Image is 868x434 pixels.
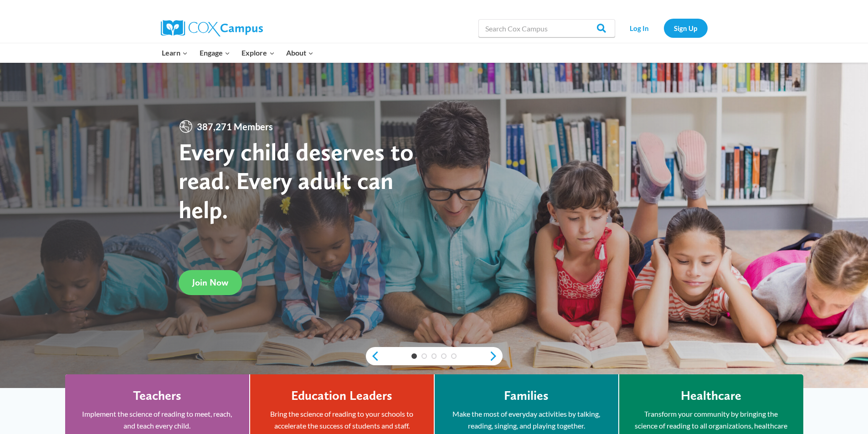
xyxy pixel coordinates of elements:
[489,351,503,362] a: next
[291,388,392,403] h4: Education Leaders
[79,408,236,431] p: Implement the science of reading to meet, reach, and teach every child.
[179,137,414,224] strong: Every child deserves to read. Every adult can help.
[366,347,503,365] div: content slider buttons
[162,47,188,59] span: Learn
[179,270,242,295] a: Join Now
[241,47,274,59] span: Explore
[478,19,615,37] input: Search Cox Campus
[664,19,708,37] a: Sign Up
[681,388,741,403] h4: Healthcare
[161,20,263,36] img: Cox Campus
[133,388,181,403] h4: Teachers
[192,277,228,288] span: Join Now
[156,43,319,62] nav: Primary Navigation
[620,19,708,37] nav: Secondary Navigation
[264,408,420,431] p: Bring the science of reading to your schools to accelerate the success of students and staff.
[200,47,230,59] span: Engage
[286,47,313,59] span: About
[504,388,549,403] h4: Families
[431,353,437,359] a: 3
[620,19,659,37] a: Log In
[411,353,417,359] a: 1
[448,408,605,431] p: Make the most of everyday activities by talking, reading, singing, and playing together.
[366,351,380,362] a: previous
[441,353,447,359] a: 4
[421,353,427,359] a: 2
[451,353,457,359] a: 5
[193,119,277,134] span: 387,271 Members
